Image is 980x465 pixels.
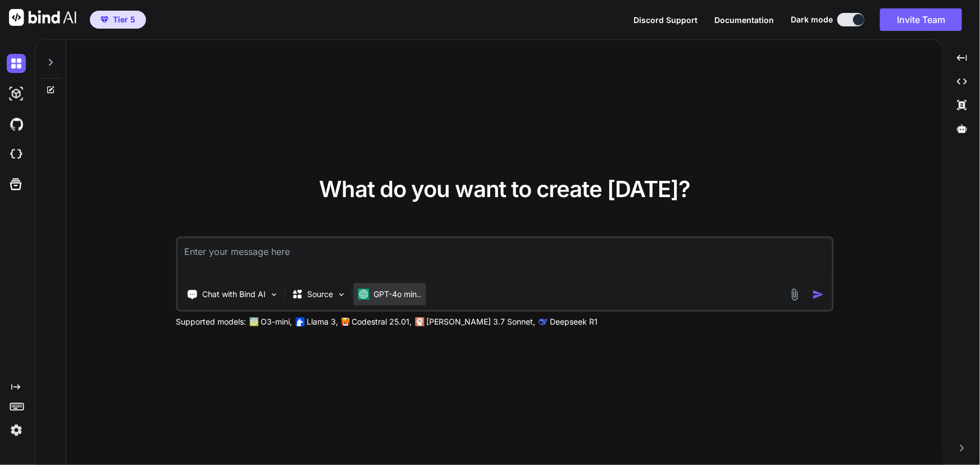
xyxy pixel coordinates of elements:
[261,316,292,327] p: O3-mini,
[7,421,26,440] img: settings
[415,317,424,326] img: claude
[101,16,108,23] img: premium
[307,316,338,327] p: Llama 3,
[7,84,26,103] img: darkAi-studio
[880,8,962,31] button: Invite Team
[269,290,279,299] img: Pick Tools
[714,14,774,26] button: Documentation
[791,14,833,25] span: Dark mode
[90,11,146,29] button: premiumTier 5
[812,289,824,300] img: icon
[788,288,801,301] img: attachment
[113,14,135,25] span: Tier 5
[352,316,412,327] p: Codestral 25.01,
[7,115,26,134] img: githubDark
[307,289,333,300] p: Source
[539,317,548,326] img: claude
[336,290,346,299] img: Pick Models
[7,54,26,73] img: darkChat
[633,15,698,25] span: Discord Support
[319,175,690,203] span: What do you want to create [DATE]?
[426,316,535,327] p: [PERSON_NAME] 3.7 Sonnet,
[7,145,26,164] img: cloudideIcon
[176,316,246,327] p: Supported models:
[714,15,774,25] span: Documentation
[373,289,421,300] p: GPT-4o min..
[341,318,349,326] img: Mistral-AI
[550,316,598,327] p: Deepseek R1
[633,14,698,26] button: Discord Support
[249,317,258,326] img: GPT-4
[295,317,304,326] img: Llama2
[9,9,76,26] img: Bind AI
[358,289,369,300] img: GPT-4o mini
[202,289,266,300] p: Chat with Bind AI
